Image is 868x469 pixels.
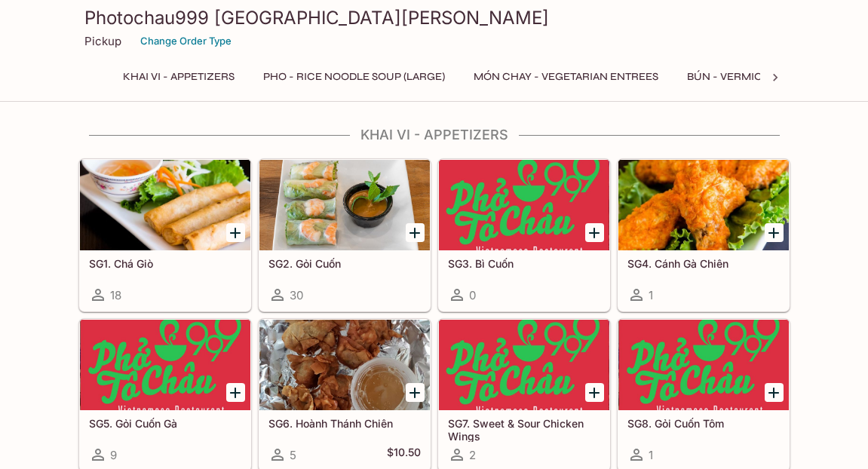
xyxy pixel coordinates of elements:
button: BÚN - Vermicelli Noodles [679,66,846,87]
span: 1 [649,448,653,462]
h5: SG4. Cánh Gà Chiên [627,257,780,270]
a: SG3. Bì Cuốn0 [438,159,610,311]
button: Add SG4. Cánh Gà Chiên [765,223,784,242]
h5: SG1. Chá Giò [89,257,241,270]
button: Add SG5. Gỏi Cuốn Gà [226,383,245,402]
div: SG3. Bì Cuốn [439,160,609,250]
a: SG2. Gỏi Cuốn30 [259,159,431,311]
button: MÓN CHAY - Vegetarian Entrees [465,66,667,87]
div: SG6. Hoành Thánh Chiên [259,320,430,410]
div: SG5. Gỏi Cuốn Gà [80,320,250,410]
div: SG7. Sweet & Sour Chicken Wings [439,320,609,410]
button: Add SG6. Hoành Thánh Chiên [406,383,425,402]
div: SG8. Gỏi Cuốn Tôm [618,320,789,410]
h4: Khai Vi - Appetizers [78,127,790,143]
span: 18 [110,288,121,302]
span: 30 [290,288,303,302]
button: Change Order Type [133,29,238,53]
h5: SG8. Gỏi Cuốn Tôm [627,417,780,430]
span: 0 [469,288,476,302]
button: Pho - Rice Noodle Soup (Large) [255,66,453,87]
button: Khai Vi - Appetizers [115,66,243,87]
div: SG2. Gỏi Cuốn [259,160,430,250]
button: Add SG3. Bì Cuốn [585,223,604,242]
button: Add SG8. Gỏi Cuốn Tôm [765,383,784,402]
button: Add SG1. Chá Giò [226,223,245,242]
span: 9 [110,448,117,462]
h5: $10.50 [387,446,421,464]
h5: SG5. Gỏi Cuốn Gà [89,417,241,430]
span: 2 [469,448,476,462]
button: Add SG2. Gỏi Cuốn [406,223,425,242]
div: SG1. Chá Giò [80,160,250,250]
button: Add SG7. Sweet & Sour Chicken Wings [585,383,604,402]
p: Pickup [84,34,121,48]
a: SG4. Cánh Gà Chiên1 [618,159,790,311]
span: 1 [649,288,653,302]
h5: SG6. Hoành Thánh Chiên [268,417,421,430]
div: SG4. Cánh Gà Chiên [618,160,789,250]
a: SG1. Chá Giò18 [79,159,251,311]
h5: SG7. Sweet & Sour Chicken Wings [448,417,600,442]
h5: SG3. Bì Cuốn [448,257,600,270]
span: 5 [290,448,296,462]
h3: Photochau999 [GEOGRAPHIC_DATA][PERSON_NAME] [84,6,784,29]
h5: SG2. Gỏi Cuốn [268,257,421,270]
